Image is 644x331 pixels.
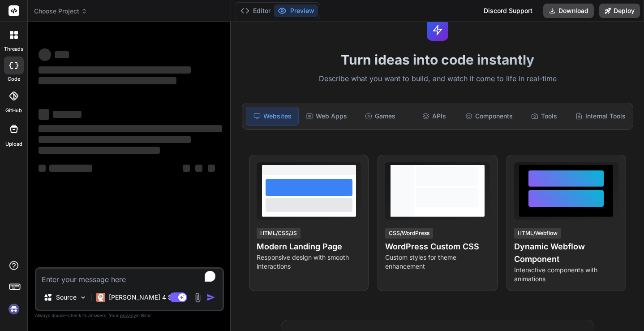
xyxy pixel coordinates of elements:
[354,107,406,126] div: Games
[5,107,22,114] label: GitHub
[6,301,21,317] img: signin
[39,66,191,74] span: ‌
[109,293,176,302] p: [PERSON_NAME] 4 S..
[183,165,190,172] span: ‌
[237,4,274,17] button: Editor
[599,4,640,18] button: Deploy
[56,293,77,302] p: Source
[257,253,361,271] p: Responsive design with smooth interactions
[39,165,46,172] span: ‌
[257,228,301,239] div: HTML/CSS/JS
[195,165,202,172] span: ‌
[462,107,516,126] div: Components
[5,140,22,148] label: Upload
[385,253,489,271] p: Custom styles for theme enhancement
[35,311,224,320] p: Always double-check its answers. Your in Bind
[301,107,352,126] div: Web Apps
[514,228,561,239] div: HTML/Webflow
[39,136,191,143] span: ‌
[39,147,160,154] span: ‌
[55,51,69,58] span: ‌
[120,313,136,318] span: privacy
[385,228,433,239] div: CSS/WordPress
[53,111,82,118] span: ‌
[274,4,318,17] button: Preview
[543,4,594,18] button: Download
[96,293,105,302] img: Claude 4 Sonnet
[408,107,460,126] div: APIs
[49,165,92,172] span: ‌
[572,107,629,126] div: Internal Tools
[34,7,87,16] span: Choose Project
[246,107,299,126] div: Websites
[39,109,49,120] span: ‌
[514,240,618,266] h4: Dynamic Webflow Component
[514,266,618,283] p: Interactive components with animations
[193,292,203,303] img: attachment
[236,52,639,68] h1: Turn ideas into code instantly
[8,75,20,83] label: code
[36,269,223,285] textarea: To enrich screen reader interactions, please activate Accessibility in Grammarly extension settings
[236,73,639,85] p: Describe what you want to build, and watch it come to life in real-time
[208,165,215,172] span: ‌
[385,240,489,253] h4: WordPress Custom CSS
[39,48,51,61] span: ‌
[4,45,23,53] label: threads
[39,125,222,132] span: ‌
[39,77,176,84] span: ‌
[518,107,570,126] div: Tools
[206,293,215,302] img: icon
[79,294,87,301] img: Pick Models
[257,240,361,253] h4: Modern Landing Page
[478,4,538,18] div: Discord Support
